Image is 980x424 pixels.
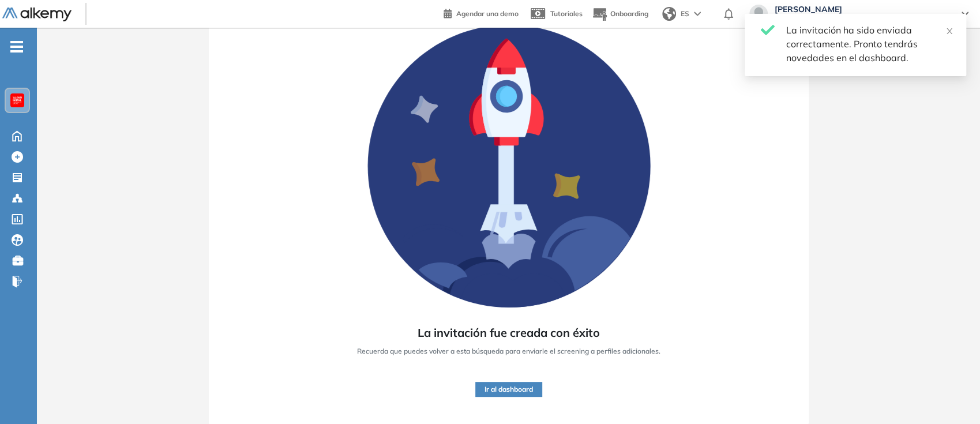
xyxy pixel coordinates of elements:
span: La invitación fue creada con éxito [418,324,600,342]
div: La invitación ha sido enviada correctamente. Pronto tendrás novedades en el dashboard. [786,23,952,65]
button: Ir al dashboard [475,382,542,397]
span: ES [681,9,689,19]
span: Onboarding [610,9,648,18]
span: Agendar una demo [456,9,519,18]
i: - [10,46,23,48]
span: [PERSON_NAME] [775,5,950,14]
img: Logo [2,7,72,22]
a: Agendar una demo [444,6,519,20]
img: arrow [694,12,701,16]
span: Tutoriales [550,9,583,18]
span: close [945,27,953,35]
img: https://assets.alkemy.org/workspaces/620/d203e0be-08f6-444b-9eae-a92d815a506f.png [13,96,22,105]
button: Onboarding [592,2,648,27]
span: Recuerda que puedes volver a esta búsqueda para enviarle el screening a perfiles adicionales. [357,346,660,357]
img: world [662,7,676,21]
